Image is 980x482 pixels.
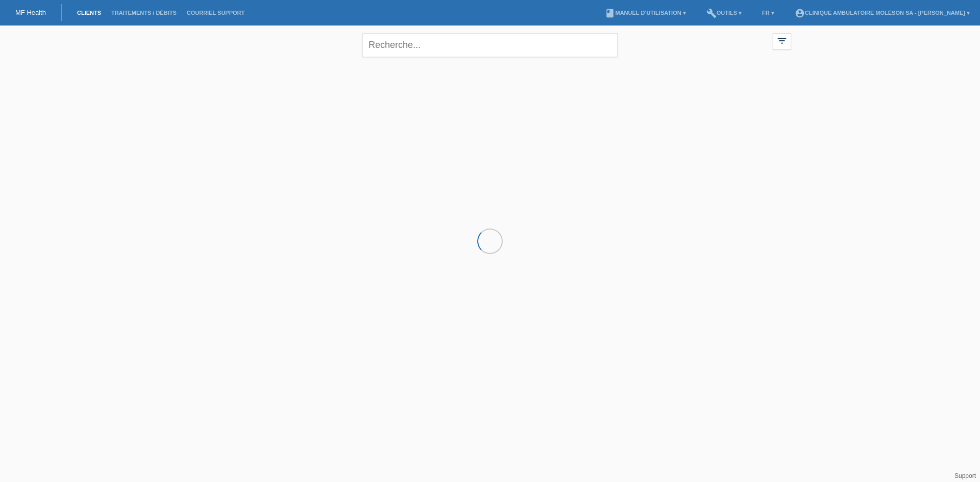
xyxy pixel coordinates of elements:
i: book [605,8,615,18]
input: Recherche... [362,33,618,57]
a: FR ▾ [757,10,779,16]
i: build [706,8,717,18]
i: filter_list [776,35,788,46]
a: Support [954,472,976,479]
a: buildOutils ▾ [701,10,747,16]
a: account_circleClinique ambulatoire Moléson SA - [PERSON_NAME] ▾ [790,10,975,16]
a: Clients [72,10,106,16]
a: Traitements / débits [106,10,182,16]
a: MF Health [15,9,46,16]
a: Courriel Support [182,10,250,16]
a: bookManuel d’utilisation ▾ [600,10,691,16]
i: account_circle [795,8,805,18]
